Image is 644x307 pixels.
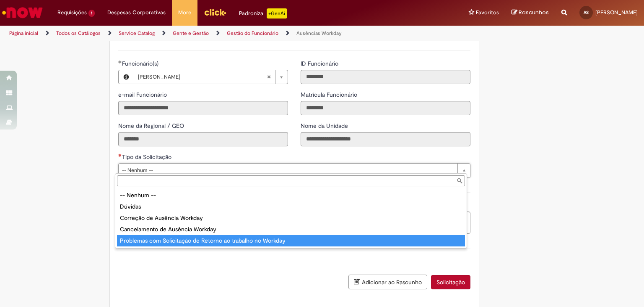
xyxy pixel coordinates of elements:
div: Problemas com Solicitação de Retorno ao trabalho no Workday [117,235,465,246]
div: Dúvidas [117,201,465,212]
ul: Tipo da Solicitação [115,188,467,248]
div: Correção de Ausência Workday [117,212,465,224]
div: Cancelamento de Ausência Workday [117,224,465,235]
div: -- Nenhum -- [117,190,465,201]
